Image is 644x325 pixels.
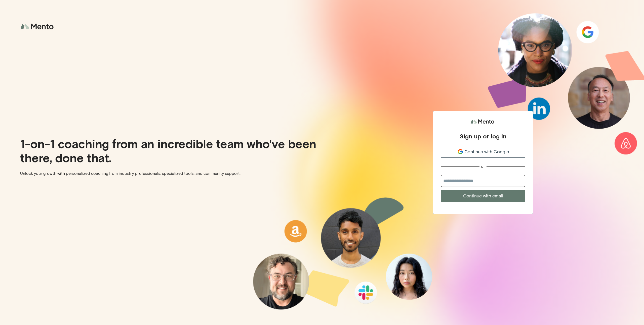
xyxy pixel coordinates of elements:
[20,136,318,165] p: 1-on-1 coaching from an incredible team who've been there, done that.
[441,146,525,158] button: Continue with Google
[464,148,509,155] span: Continue with Google
[441,190,525,202] button: Continue with email
[20,171,318,177] p: Unlock your growth with personalized coaching from industry professionals, specialized tools, and...
[20,20,55,33] img: logo
[481,164,485,169] div: or
[470,117,496,126] img: logo.svg
[460,132,506,140] div: Sign up or log in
